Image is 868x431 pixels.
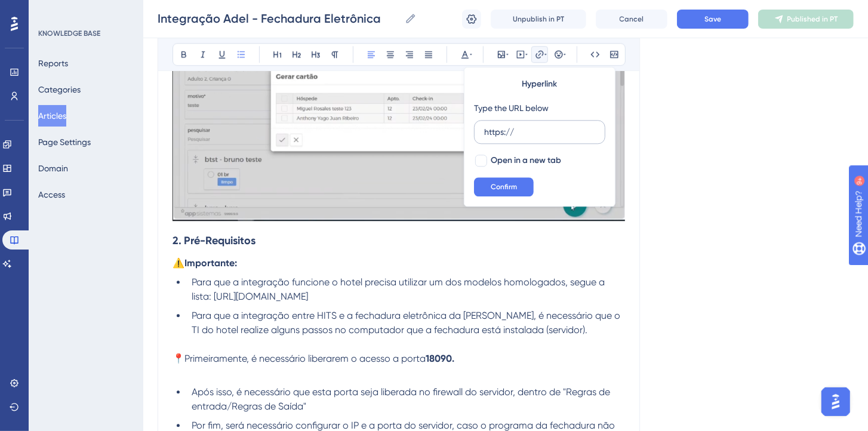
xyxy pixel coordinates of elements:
span: Published in PT [787,14,838,24]
strong: 2. Pré-Requisitos [173,234,256,247]
button: Confirm [474,177,534,196]
button: Save [677,10,749,29]
span: Após isso, é necessário que esta porta seja liberada no firewall do servidor, dentro de "Regras d... [192,386,612,412]
span: Need Help? [28,3,75,17]
span: 📍Primeiramente, é necessário liberarem o acesso a porta [173,353,426,364]
span: Para que a integração funcione o hotel precisa utilizar um dos modelos homologados, segue a lista: [192,276,607,302]
span: Save [704,14,721,24]
button: Access [38,184,65,205]
span: Confirm [491,182,517,192]
strong: ⚠️Importante: [173,257,237,269]
span: [URL][DOMAIN_NAME] [214,291,308,302]
span: Open in a new tab [491,153,561,168]
span: Hyperlink [522,77,558,91]
button: Page Settings [38,131,91,153]
button: Reports [38,53,68,74]
div: Type the URL below [474,101,549,115]
button: Unpublish in PT [491,10,586,29]
span: Cancel [620,14,644,24]
button: Cancel [596,10,667,29]
button: Domain [38,158,68,179]
span: Unpublish in PT [513,14,564,24]
iframe: UserGuiding AI Assistant Launcher [818,384,854,420]
input: Article Name [158,10,400,27]
span: Para que a integração entre HITS e a fechadura eletrônica da [PERSON_NAME], é necessário que o TI... [192,310,623,335]
button: Categories [38,79,81,100]
input: Type the value [484,125,595,138]
button: Published in PT [758,10,854,29]
button: Articles [38,105,66,127]
div: 9+ [81,6,88,16]
div: KNOWLEDGE BASE [38,29,100,38]
strong: 18090. [426,353,454,364]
